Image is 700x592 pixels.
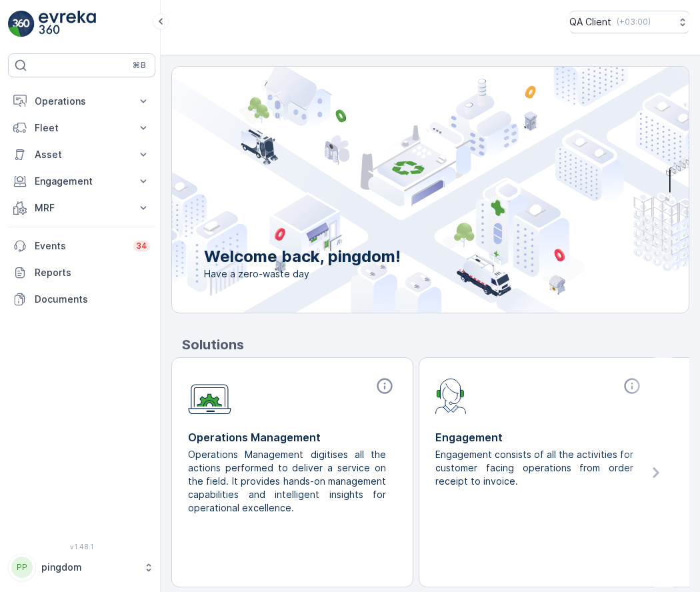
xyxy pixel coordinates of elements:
[8,553,155,581] button: PPpingdom
[8,233,155,259] a: Events34
[188,448,386,515] p: Operations Management digitises all the actions performed to deliver a service on the field. It p...
[11,557,33,578] div: PP
[188,377,231,415] img: module-icon
[188,429,397,445] p: Operations Management
[617,17,651,27] p: ( +03:00 )
[35,293,150,306] p: Documents
[35,239,125,253] p: Events
[435,377,467,414] img: module-icon
[182,335,689,355] p: Solutions
[204,246,401,267] p: Welcome back, pingdom!
[35,266,150,279] p: Reports
[35,95,129,108] p: Operations
[8,11,35,37] img: logo
[136,241,147,251] p: 34
[8,168,155,195] button: Engagement
[8,259,155,286] a: Reports
[35,148,129,161] p: Asset
[435,448,633,488] p: Engagement consists of all the activities for customer facing operations from order receipt to in...
[569,11,689,33] button: QA Client(+03:00)
[8,195,155,221] button: MRF
[569,15,611,29] p: QA Client
[8,286,155,313] a: Documents
[39,11,96,37] img: logo_light-DOdMpM7g.png
[204,267,401,281] span: Have a zero-waste day
[133,60,146,71] p: ⌘B
[112,67,689,313] img: city illustration
[8,141,155,168] button: Asset
[41,561,137,574] p: pingdom
[35,175,129,188] p: Engagement
[8,88,155,115] button: Operations
[8,543,155,551] span: v 1.48.1
[35,121,129,135] p: Fleet
[35,201,129,215] p: MRF
[435,429,644,445] p: Engagement
[8,115,155,141] button: Fleet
